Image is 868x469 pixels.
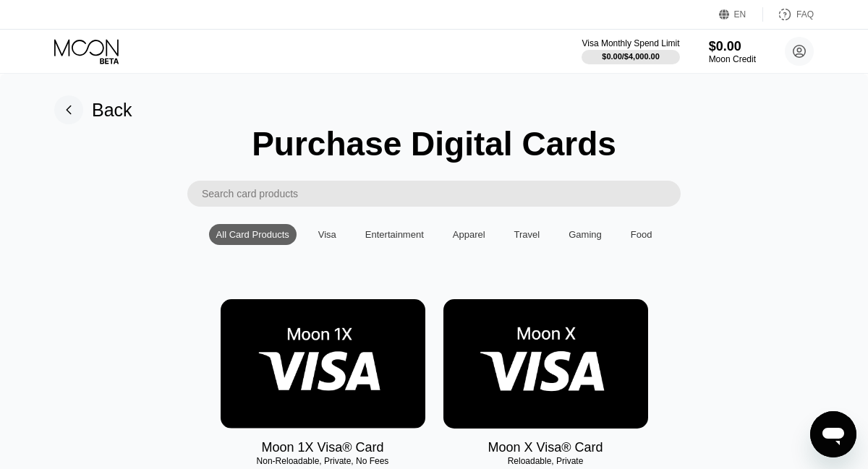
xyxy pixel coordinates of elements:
div: EN [719,7,763,22]
div: Non-Reloadable, Private, No Fees [221,456,425,466]
div: Visa Monthly Spend Limit$0.00/$4,000.00 [582,38,679,64]
iframe: Button to launch messaging window [810,411,856,457]
div: All Card Products [209,224,297,245]
div: Back [92,100,132,121]
div: Back [54,95,132,124]
div: Moon X Visa® Card [488,440,603,455]
div: Apparel [453,229,485,240]
div: Travel [514,229,540,240]
div: FAQ [763,7,814,22]
div: Purchase Digital Cards [252,124,616,163]
div: Entertainment [358,224,431,245]
div: Moon 1X Visa® Card [261,440,383,455]
div: Apparel [446,224,493,245]
div: Visa [311,224,344,245]
div: Visa [318,229,336,240]
div: Entertainment [365,229,424,240]
div: FAQ [796,9,814,20]
input: Search card products [202,181,681,207]
div: Gaming [561,224,609,245]
div: Food [631,229,652,240]
div: $0.00 / $4,000.00 [602,52,660,61]
div: Food [624,224,660,245]
div: Moon Credit [709,54,756,64]
div: Reloadable, Private [443,456,648,466]
div: All Card Products [216,229,289,240]
div: $0.00Moon Credit [709,39,756,64]
div: EN [734,9,746,20]
div: Visa Monthly Spend Limit [582,38,679,48]
div: $0.00 [709,39,756,54]
div: Travel [507,224,548,245]
div: Gaming [569,229,602,240]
